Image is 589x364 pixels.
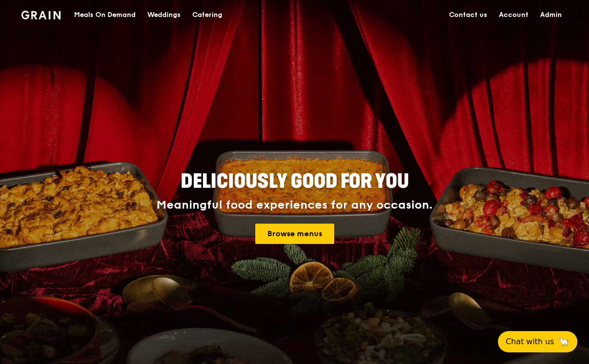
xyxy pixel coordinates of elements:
a: Account [493,0,534,30]
div: Weddings [147,0,181,30]
a: Admin [534,0,568,30]
button: Chat with us🦙 [498,331,577,352]
a: Weddings [141,0,186,30]
div: Meaningful food experiences for any occasion. [120,198,469,212]
span: Deliciously good for you [181,170,409,193]
span: Chat with us [506,336,554,348]
a: Browse menus [255,224,334,244]
img: Grain [21,11,61,19]
span: 🦙 [558,336,570,348]
div: Meals On Demand [74,0,136,30]
a: Contact us [443,0,493,30]
div: Catering [192,0,222,30]
a: Catering [186,0,228,30]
